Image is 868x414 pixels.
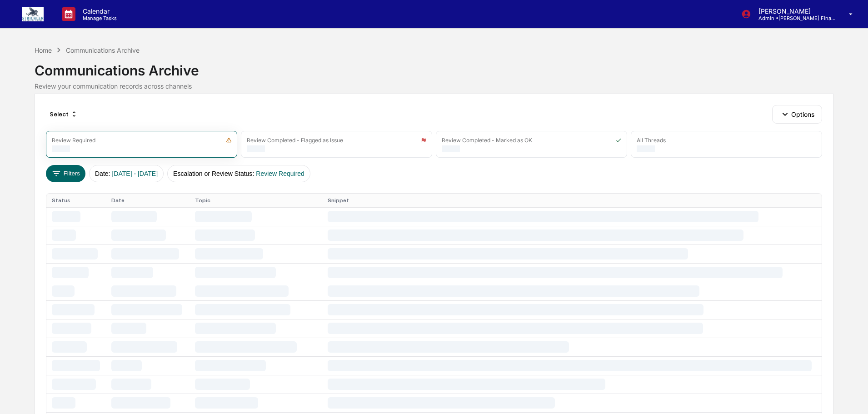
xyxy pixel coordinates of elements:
[52,137,95,144] div: Review Required
[751,7,836,15] p: [PERSON_NAME]
[106,194,190,207] th: Date
[616,137,621,143] img: icon
[637,137,666,144] div: All Threads
[772,105,822,123] button: Options
[66,46,140,54] div: Communications Archive
[442,137,532,144] div: Review Completed - Marked as OK
[75,15,121,21] p: Manage Tasks
[35,46,52,54] div: Home
[247,137,343,144] div: Review Completed - Flagged as Issue
[46,194,105,207] th: Status
[226,137,232,143] img: icon
[751,15,836,21] p: Admin • [PERSON_NAME] Financial Group
[167,165,310,182] button: Escalation or Review Status:Review Required
[35,82,833,90] div: Review your communication records across channels
[190,194,322,207] th: Topic
[35,55,833,79] div: Communications Archive
[46,165,85,182] button: Filters
[112,170,158,177] span: [DATE] - [DATE]
[322,194,822,207] th: Snippet
[22,7,44,21] img: logo
[421,137,426,143] img: icon
[46,107,81,121] div: Select
[75,7,121,15] p: Calendar
[256,170,304,177] span: Review Required
[89,165,164,182] button: Date:[DATE] - [DATE]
